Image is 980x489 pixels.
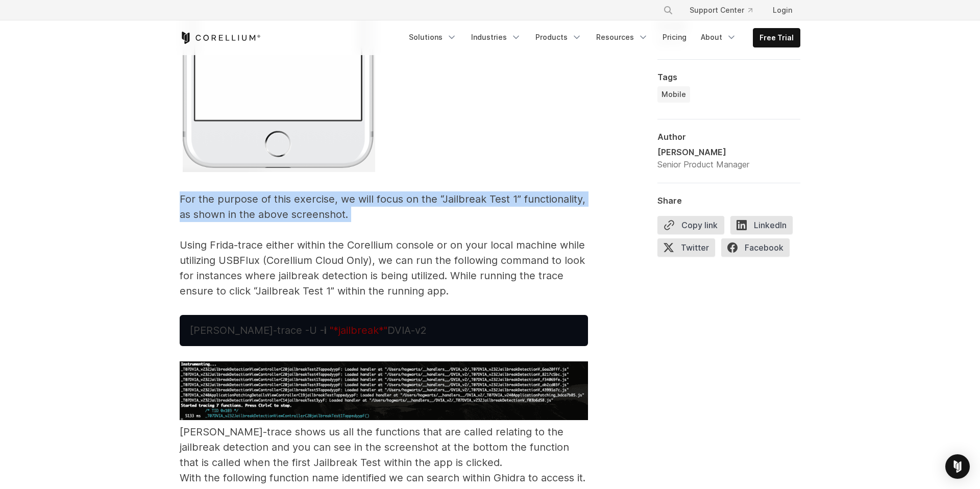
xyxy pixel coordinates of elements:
span: DVIA-v2 [387,324,426,336]
a: Industries [465,28,527,46]
button: Search [659,1,677,19]
span: [PERSON_NAME]-trace -U - [190,324,330,336]
a: Login [765,1,800,19]
a: Facebook [721,238,796,261]
div: [PERSON_NAME] [657,146,749,158]
span: "*jailbreak*" [330,324,387,336]
a: LinkedIn [730,216,799,238]
strong: i [324,324,327,336]
a: Mobile [657,86,690,103]
div: Author [657,132,800,142]
a: Support Center [681,1,761,19]
a: Solutions [403,28,463,46]
span: Facebook [721,238,790,257]
div: Tags [657,72,800,82]
a: Free Trial [753,29,800,47]
span: Mobile [661,89,686,100]
a: Corellium Home [180,32,261,44]
div: Navigation Menu [403,28,800,47]
button: Copy link [657,216,724,234]
a: Resources [590,28,654,46]
span: Twitter [657,238,715,257]
a: About [695,28,743,46]
a: Products [529,28,588,46]
span: LinkedIn [730,216,793,234]
a: Twitter [657,238,721,261]
div: Open Intercom Messenger [945,454,970,479]
p: [PERSON_NAME]-trace shows us all the functions that are called relating to the jailbreak detectio... [180,361,588,485]
div: Share [657,195,800,206]
img: Screenshot of iOS jailbreak test [180,361,588,420]
a: Pricing [656,28,693,46]
div: Senior Product Manager [657,158,749,170]
div: Navigation Menu [651,1,800,19]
